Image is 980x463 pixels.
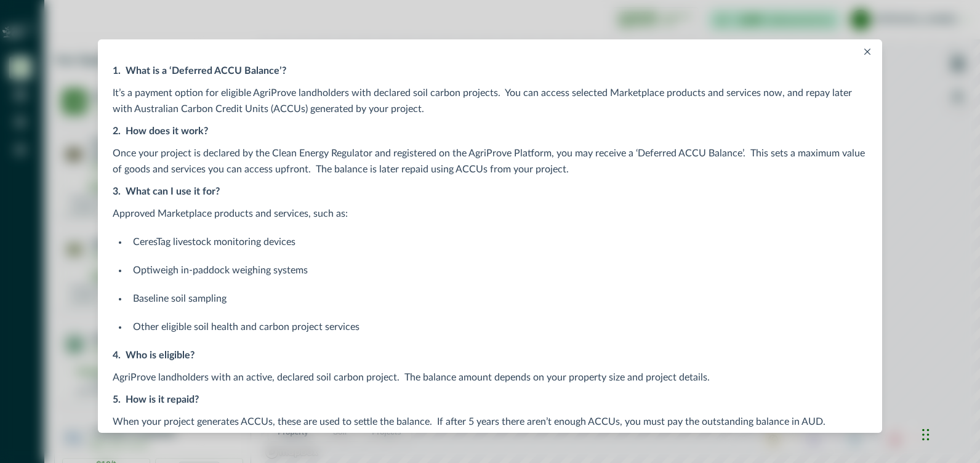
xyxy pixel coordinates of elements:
li: CeresTag livestock monitoring devices [128,234,867,250]
div: Drag [922,416,930,453]
li: Baseline soil sampling [128,291,867,307]
p: Approved Marketplace products and services, such as: [113,206,867,222]
li: Optiweigh in-paddock weighing systems [128,262,867,278]
strong: 4. Who is eligible? [113,350,195,360]
p: When your project generates ACCUs, these are used to settle the balance. If after 5 years there a... [113,414,867,430]
strong: 1. What is a ‘Deferred ACCU Balance’? [113,66,286,76]
p: Once your project is declared by the Clean Energy Regulator and registered on the AgriProve Platf... [113,145,867,177]
strong: 5. How is it repaid? [113,395,199,405]
iframe: Chat Widget [918,404,980,463]
p: AgriProve landholders with an active, declared soil carbon project. The balance amount depends on... [113,369,867,385]
strong: 2. How does it work? [113,126,208,136]
button: Close [860,44,875,59]
li: Other eligible soil health and carbon project services [128,319,867,335]
strong: 3. What can I use it for? [113,187,220,196]
p: It’s a payment option for eligible AgriProve landholders with declared soil carbon projects. You ... [113,85,867,117]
